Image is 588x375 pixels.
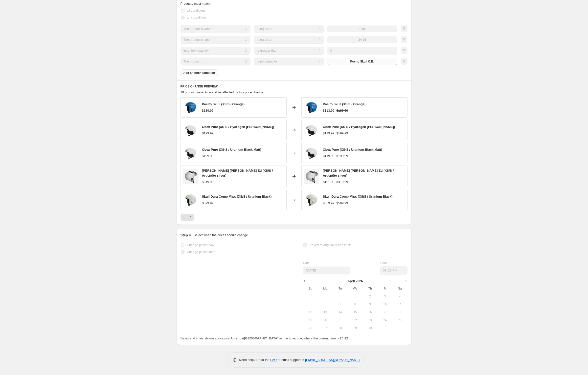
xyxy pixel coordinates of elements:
h2: Step 4. [181,233,192,238]
span: Skull Dura Comp Mips (XS/S / Uranium Black) [323,195,393,198]
img: Captured_ecran_le2023-04-25a17.12.52_80x.png [304,169,319,184]
span: 15 [350,310,361,314]
span: 8 [350,302,361,306]
span: 19 [305,318,316,322]
span: Tu [335,287,346,291]
span: 22 [350,318,361,322]
a: FAQ [270,358,277,362]
div: $191.99 [323,180,335,185]
div: $113.99 [323,108,335,113]
div: $199.99 [202,131,214,136]
button: Wednesday April 8 2026 [348,300,362,308]
strike: $319.99 [337,180,348,185]
button: Show next month, May 2026 [402,278,408,285]
button: Wednesday April 29 2026 [348,324,362,332]
strike: $199.99 [337,154,348,159]
span: 9 [364,302,375,306]
span: Revert to original prices later? [309,243,352,247]
span: 18 [394,310,405,314]
div: $119.99 [323,131,335,136]
button: Tuesday April 28 2026 [333,324,348,332]
img: 930B0929-8964-41F9-A9B4-4D31FA683FB6_80x.png [304,123,319,138]
span: Change prices later [187,250,215,254]
div: $359.99 [323,201,335,206]
button: Monday April 6 2026 [318,300,333,308]
span: 29 [350,326,361,330]
span: [PERSON_NAME] [PERSON_NAME] Ed (XS/S / Argentite silver) [202,169,273,177]
button: Sunday April 12 2026 [303,308,318,316]
span: Skull Dura Comp Mips (XS/S / Uranium Black) [202,195,272,198]
button: Tuesday April 14 2026 [333,308,348,316]
span: 14 [335,310,346,314]
input: 9/1/2025 [303,267,350,274]
span: Obex Pure (XS-S / Uranium Black Matt) [202,148,261,151]
th: Wednesday [348,285,362,292]
span: 6 [320,302,331,306]
button: Friday April 24 2026 [378,316,392,324]
h6: PRICE CHANGE PREVIEW [181,84,407,88]
span: Obex Pure (XS-S / Hydrogen [PERSON_NAME]) [202,125,274,129]
button: Thursday April 9 2026 [362,300,377,308]
img: 10210_POCitoSkull_8233_FluorescentBlue_left_1200x_824bb16f-7b0e-496e-96be-71d3697f50cd_80x.png [304,100,319,115]
span: 7 [335,302,346,306]
button: Saturday April 25 2026 [392,316,407,324]
span: 12 [305,310,316,314]
button: Sunday April 19 2026 [303,316,318,324]
button: Tuesday April 21 2026 [333,316,348,324]
div: $599.99 [202,201,214,206]
b: America/[GEOGRAPHIC_DATA] [230,336,278,340]
button: Thursday April 16 2026 [362,308,377,316]
img: 246_461c6b82f4-pc10181-1068-1-big_80x.webp [183,192,198,207]
button: Saturday April 18 2026 [392,308,407,316]
input: 12:00 [380,266,407,275]
span: Products must match: [181,2,212,5]
div: $189.99 [202,108,214,113]
button: Friday April 17 2026 [378,308,392,316]
span: all conditions [187,9,205,12]
img: 10210_POCitoSkull_8233_FluorescentBlue_left_1200x_824bb16f-7b0e-496e-96be-71d3697f50cd_80x.png [183,100,198,115]
span: Obex Pure (XS-S / Uranium Black Matt) [323,148,382,151]
strike: $189.99 [337,108,348,113]
button: Saturday April 11 2026 [392,300,407,308]
button: Thursday April 30 2026 [362,324,377,332]
b: 20:22 [340,336,348,340]
span: 23 [364,318,375,322]
button: Thursday April 2 2026 [362,292,377,300]
span: 11 [394,302,405,306]
span: Dates and times shown above use as the timezone, where the current time is [181,336,348,340]
button: Monday April 20 2026 [318,316,333,324]
span: 24 [380,318,390,322]
button: Show previous month, March 2026 [302,278,309,285]
span: Obex Pure (XS-S / Hydrogen [PERSON_NAME]) [323,125,395,129]
span: Mo [320,287,331,291]
span: 30 [364,326,375,330]
button: Monday April 27 2026 [318,324,333,332]
span: 19 product variants would be affected by this price change: [181,90,264,94]
span: 10 [380,302,390,306]
img: 930B0929-8964-41F9-A9B4-4D31FA683FB6_80x.png [183,123,198,138]
span: 25 [394,318,405,322]
span: [PERSON_NAME] [PERSON_NAME] Ed (XS/S / Argentite silver) [323,169,394,177]
button: Sunday April 26 2026 [303,324,318,332]
span: Pocito Skull (XS/S / Orange) [202,102,245,106]
div: $199.99 [202,154,214,159]
span: 17 [380,310,390,314]
button: Wednesday April 1 2026 [348,292,362,300]
img: 930B0929-8964-41F9-A9B4-4D31FA683FB6_80x.png [183,146,198,160]
span: 16 [364,310,375,314]
button: Thursday April 23 2026 [362,316,377,324]
img: 930B0929-8964-41F9-A9B4-4D31FA683FB6_80x.png [304,146,319,160]
span: 5 [305,302,316,306]
span: Pocito Skull (XS/S / Orange) [323,102,366,106]
th: Sunday [303,285,318,292]
button: Friday April 3 2026 [378,292,392,300]
span: 21 [335,318,346,322]
span: any condition [187,16,206,19]
span: 26 [305,326,316,330]
strike: $199.99 [337,131,348,136]
span: 20 [320,318,331,322]
th: Thursday [362,285,377,292]
span: Need help? Read the [239,358,271,362]
span: Fr [380,287,390,291]
span: 13 [320,310,331,314]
